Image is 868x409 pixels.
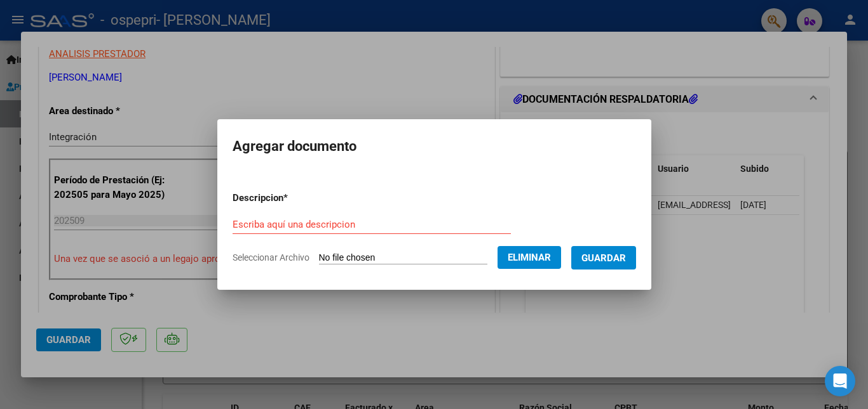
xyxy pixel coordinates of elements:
span: Guardar [581,252,626,264]
h2: Agregar documento [233,134,636,159]
span: Seleccionar Archivo [233,252,309,263]
button: Eliminar [498,246,561,269]
button: Guardar [571,246,636,269]
div: Open Intercom Messenger [825,366,855,396]
p: Descripcion [233,191,354,205]
span: Eliminar [508,252,551,263]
